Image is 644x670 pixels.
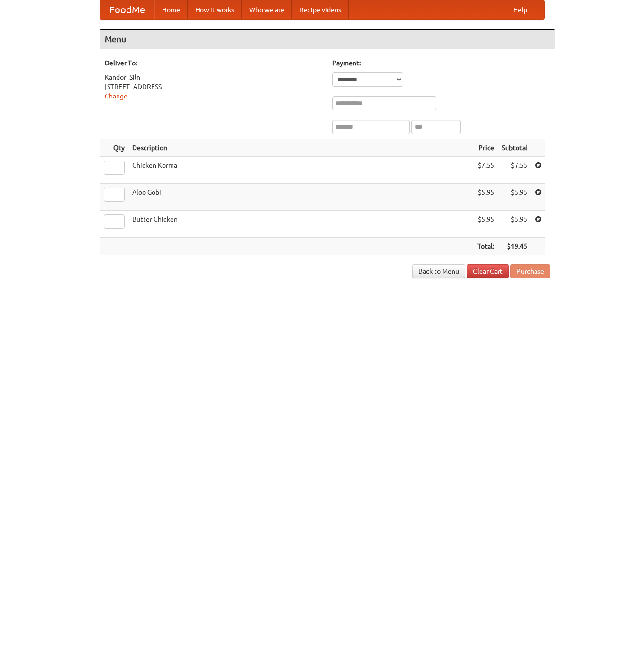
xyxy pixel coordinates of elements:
[242,0,292,19] a: Who we are
[128,211,473,238] td: Butter Chicken
[128,139,473,157] th: Description
[510,264,550,278] button: Purchase
[498,211,531,238] td: $5.95
[467,264,509,278] a: Clear Cart
[473,211,498,238] td: $5.95
[100,30,555,49] h4: Menu
[473,238,498,255] th: Total:
[105,82,323,91] div: [STREET_ADDRESS]
[473,139,498,157] th: Price
[154,0,188,19] a: Home
[100,139,128,157] th: Qty
[128,157,473,184] td: Chicken Korma
[100,0,154,19] a: FoodMe
[498,157,531,184] td: $7.55
[412,264,465,278] a: Back to Menu
[498,238,531,255] th: $19.45
[105,72,323,82] div: Kandori Siln
[128,184,473,211] td: Aloo Gobi
[506,0,535,19] a: Help
[188,0,242,19] a: How it works
[292,0,349,19] a: Recipe videos
[498,184,531,211] td: $5.95
[473,184,498,211] td: $5.95
[473,157,498,184] td: $7.55
[498,139,531,157] th: Subtotal
[105,92,127,100] a: Change
[105,58,323,68] h5: Deliver To:
[332,58,550,68] h5: Payment:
